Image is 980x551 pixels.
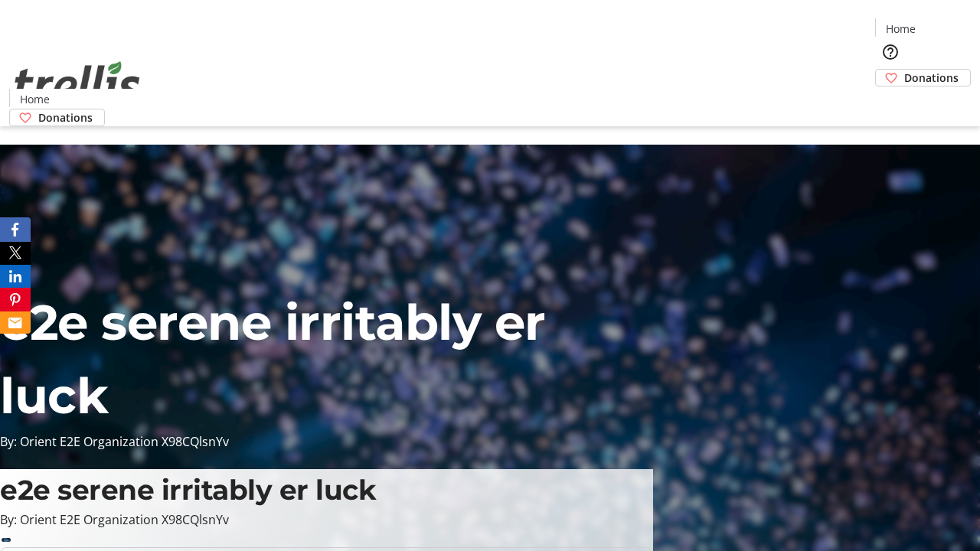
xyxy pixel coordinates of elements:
a: Home [10,91,59,107]
span: Home [886,21,916,37]
button: Help [875,37,906,67]
span: Donations [904,70,959,86]
button: Cart [875,86,906,117]
a: Home [876,21,925,37]
span: Home [20,91,50,107]
span: Donations [38,109,93,126]
a: Donations [9,109,105,126]
img: Orient E2E Organization X98CQlsnYv's Logo [9,44,145,121]
a: Donations [875,69,971,86]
